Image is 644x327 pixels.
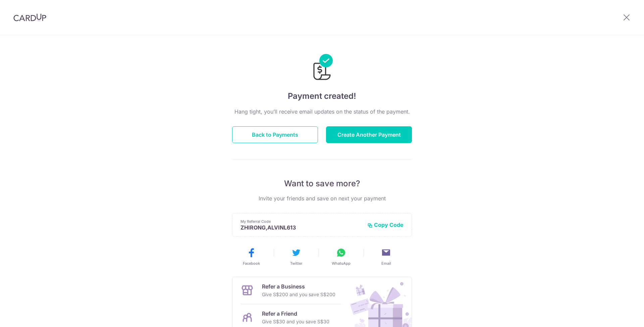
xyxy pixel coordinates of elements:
[232,178,412,189] p: Want to save more?
[367,221,404,228] button: Copy Code
[262,318,329,326] p: Give S$30 and you save S$30
[243,261,260,266] span: Facebook
[321,247,361,266] button: WhatsApp
[262,290,335,299] p: Give S$200 and you save S$200
[240,224,362,231] p: ZHIRONG,ALVINL613
[232,90,412,102] h4: Payment created!
[262,282,335,290] p: Refer a Business
[262,310,329,318] p: Refer a Friend
[240,219,362,224] p: My Referral Code
[381,261,391,266] span: Email
[326,126,412,143] button: Create Another Payment
[366,247,406,266] button: Email
[332,261,351,266] span: WhatsApp
[232,194,412,202] p: Invite your friends and save on next your payment
[276,247,316,266] button: Twitter
[231,247,271,266] button: Facebook
[290,261,302,266] span: Twitter
[311,54,333,82] img: Payments
[232,108,412,116] p: Hang tight, you’ll receive email updates on the status of the payment.
[13,13,46,21] img: CardUp
[232,126,318,143] button: Back to Payments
